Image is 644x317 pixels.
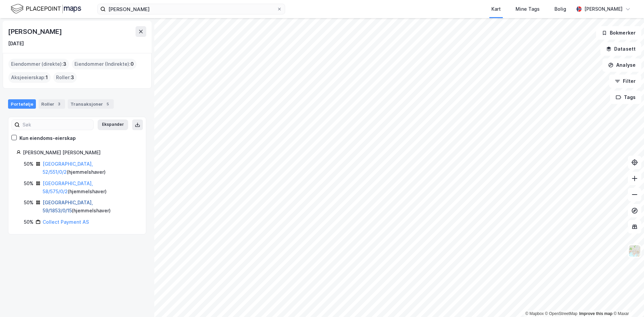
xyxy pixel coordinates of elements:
div: Eiendommer (direkte) : [8,59,69,69]
div: [PERSON_NAME] [PERSON_NAME] [23,149,138,157]
div: 50% [24,218,34,226]
div: Roller [39,99,65,109]
div: ( hjemmelshaver ) [43,179,138,196]
div: ( hjemmelshaver ) [43,199,138,215]
div: 50% [24,199,34,207]
a: [GEOGRAPHIC_DATA], 59/1853/0/15 [43,200,93,213]
span: 3 [71,73,74,82]
div: [PERSON_NAME] [8,26,63,37]
div: 50% [24,179,34,188]
div: Transaksjoner [68,99,114,109]
a: OpenStreetMap [545,311,578,316]
div: [PERSON_NAME] [584,5,623,13]
button: Tags [610,91,641,104]
span: 3 [63,60,66,68]
button: Analyse [602,58,641,72]
div: Mine Tags [516,5,540,13]
div: 50% [24,160,34,168]
a: Collect Payment AS [43,219,89,225]
div: 3 [56,101,62,107]
img: logo.f888ab2527a4732fd821a326f86c7f29.svg [11,3,81,15]
span: 0 [130,60,134,68]
input: Søk [20,120,93,130]
div: Aksjeeierskap : [8,72,51,83]
img: Z [628,245,641,257]
button: Ekspander [98,119,128,130]
div: Kun eiendoms-eierskap [19,134,76,142]
a: Improve this map [579,311,612,316]
div: Portefølje [8,99,36,109]
a: [GEOGRAPHIC_DATA], 52/551/0/2 [43,161,93,175]
div: Roller : [53,72,77,83]
div: [DATE] [8,40,24,48]
button: Filter [609,74,641,88]
div: Bolig [554,5,566,13]
button: Bokmerker [596,26,641,40]
a: [GEOGRAPHIC_DATA], 58/575/0/2 [43,180,93,194]
iframe: Chat Widget [610,285,644,317]
div: Kontrollprogram for chat [610,285,644,317]
div: Kart [491,5,501,13]
span: 1 [46,73,48,82]
button: Datasett [600,42,641,56]
a: Mapbox [525,311,544,316]
input: Søk på adresse, matrikkel, gårdeiere, leietakere eller personer [106,4,277,14]
div: Eiendommer (Indirekte) : [72,59,137,69]
div: 5 [104,101,111,107]
div: ( hjemmelshaver ) [43,160,138,176]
